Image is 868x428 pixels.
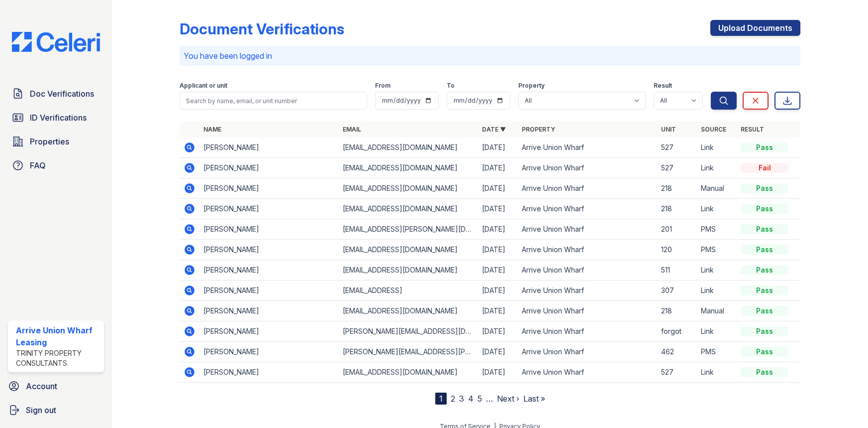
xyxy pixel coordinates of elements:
[741,326,788,336] div: Pass
[339,301,478,321] td: [EMAIL_ADDRESS][DOMAIN_NAME]
[697,138,737,158] td: Link
[375,82,390,90] label: From
[199,362,339,383] td: [PERSON_NAME]
[339,178,478,199] td: [EMAIL_ADDRESS][DOMAIN_NAME]
[657,362,697,383] td: 527
[697,342,737,362] td: PMS
[4,32,108,52] img: CE_Logo_Blue-a8612792a0a2168367f1c8372b55b34899dd931a85d93a1a3d3e32e68fde9ad4.png
[180,92,367,110] input: Search by name, email, or unit number
[518,301,657,321] td: Arrive Union Wharf
[339,158,478,178] td: [EMAIL_ADDRESS][DOMAIN_NAME]
[339,199,478,219] td: [EMAIL_ADDRESS][DOMAIN_NAME]
[30,159,46,171] span: FAQ
[4,400,108,420] a: Sign out
[8,84,104,104] a: Doc Verifications
[741,143,788,152] div: Pass
[518,342,657,362] td: Arrive Union Wharf
[518,281,657,301] td: Arrive Union Wharf
[697,219,737,240] td: PMS
[657,199,697,219] td: 218
[697,281,737,301] td: Link
[518,199,657,219] td: Arrive Union Wharf
[701,126,726,133] a: Source
[4,376,108,396] a: Account
[518,260,657,281] td: Arrive Union Wharf
[741,183,788,193] div: Pass
[199,281,339,301] td: [PERSON_NAME]
[741,265,788,275] div: Pass
[478,178,518,199] td: [DATE]
[26,380,57,392] span: Account
[203,126,221,133] a: Name
[199,178,339,199] td: [PERSON_NAME]
[339,260,478,281] td: [EMAIL_ADDRESS][DOMAIN_NAME]
[199,301,339,321] td: [PERSON_NAME]
[478,394,482,404] a: 5
[518,362,657,383] td: Arrive Union Wharf
[339,281,478,301] td: [EMAIL_ADDRESS]
[657,158,697,178] td: 527
[8,155,104,175] a: FAQ
[435,393,447,405] div: 1
[199,138,339,158] td: [PERSON_NAME]
[343,126,361,133] a: Email
[199,158,339,178] td: [PERSON_NAME]
[518,138,657,158] td: Arrive Union Wharf
[478,301,518,321] td: [DATE]
[657,342,697,362] td: 462
[478,362,518,383] td: [DATE]
[478,281,518,301] td: [DATE]
[339,321,478,342] td: [PERSON_NAME][EMAIL_ADDRESS][DOMAIN_NAME]
[741,224,788,234] div: Pass
[199,219,339,240] td: [PERSON_NAME]
[497,394,519,404] a: Next ›
[741,163,788,173] div: Fail
[339,362,478,383] td: [EMAIL_ADDRESS][DOMAIN_NAME]
[661,126,676,133] a: Unit
[741,245,788,255] div: Pass
[697,178,737,199] td: Manual
[30,136,69,147] span: Properties
[657,240,697,260] td: 120
[657,138,697,158] td: 527
[478,219,518,240] td: [DATE]
[657,321,697,342] td: forgot
[26,404,56,416] span: Sign out
[199,321,339,342] td: [PERSON_NAME]
[522,126,555,133] a: Property
[339,342,478,362] td: [PERSON_NAME][EMAIL_ADDRESS][PERSON_NAME][DOMAIN_NAME]
[468,394,474,404] a: 4
[8,132,104,151] a: Properties
[478,158,518,178] td: [DATE]
[657,178,697,199] td: 218
[30,88,94,100] span: Doc Verifications
[199,199,339,219] td: [PERSON_NAME]
[518,240,657,260] td: Arrive Union Wharf
[447,82,455,90] label: To
[697,199,737,219] td: Link
[451,394,455,404] a: 2
[199,240,339,260] td: [PERSON_NAME]
[741,126,764,133] a: Result
[657,260,697,281] td: 511
[30,112,87,124] span: ID Verifications
[184,50,796,62] p: You have been logged in
[654,82,672,90] label: Result
[657,301,697,321] td: 218
[697,321,737,342] td: Link
[518,219,657,240] td: Arrive Union Wharf
[459,394,464,404] a: 3
[478,321,518,342] td: [DATE]
[478,138,518,158] td: [DATE]
[478,199,518,219] td: [DATE]
[518,321,657,342] td: Arrive Union Wharf
[16,324,100,348] div: Arrive Union Wharf Leasing
[478,342,518,362] td: [DATE]
[697,362,737,383] td: Link
[180,82,227,90] label: Applicant or unit
[518,178,657,199] td: Arrive Union Wharf
[741,306,788,316] div: Pass
[518,82,545,90] label: Property
[697,240,737,260] td: PMS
